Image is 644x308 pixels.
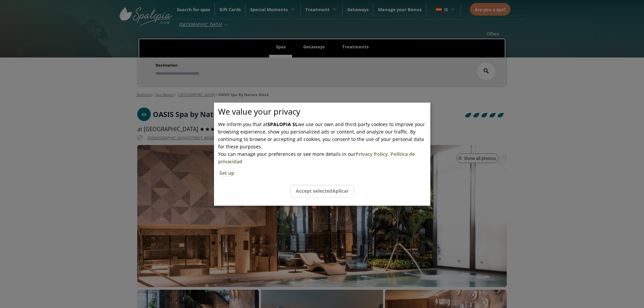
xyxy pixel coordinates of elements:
font: Set up [219,170,234,176]
font: Accept selected [296,188,332,194]
font: We inform you that at [218,121,267,127]
a: Privacy Policy [356,151,388,158]
font: We value your privacy [218,106,300,117]
button: Accept selectedAplicar [291,186,353,197]
font: You can manage your preferences or see more details in our [218,151,356,157]
font: we use our own and third-party cookies to improve your browsing experience, show you personalized... [218,121,425,150]
font: SPALOPIA SL [267,121,298,127]
a: Política de privacidad [218,151,415,165]
font: . [388,151,389,157]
